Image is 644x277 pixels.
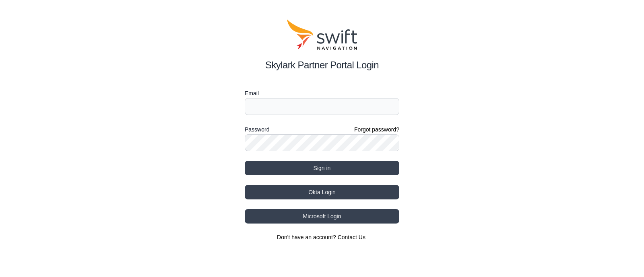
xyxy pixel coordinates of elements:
section: Don't have an account? [245,233,399,241]
button: Microsoft Login [245,209,399,224]
label: Email [245,88,399,98]
button: Okta Login [245,185,399,199]
label: Password [245,125,269,134]
a: Forgot password? [354,125,399,133]
a: Contact Us [338,234,365,240]
h2: Skylark Partner Portal Login [245,58,399,72]
button: Sign in [245,161,399,175]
